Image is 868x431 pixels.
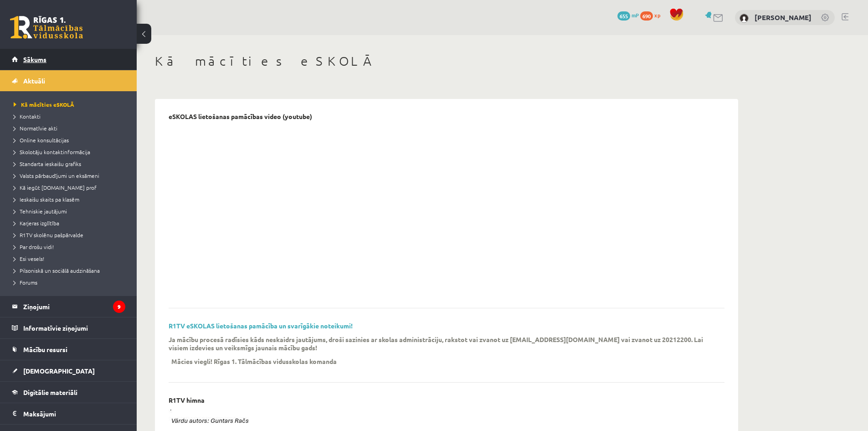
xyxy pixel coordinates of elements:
[12,317,125,338] a: Informatīvie ziņojumi
[14,243,54,250] span: Par drošu vidi!
[14,231,128,239] a: R1TV skolēnu pašpārvalde
[654,11,660,19] span: xp
[14,124,128,132] a: Normatīvie akti
[23,77,45,85] span: Aktuāli
[14,125,57,132] span: Normatīvie akti
[14,255,44,262] span: Esi vesels!
[14,148,90,156] span: Skolotāju kontaktinformācija
[23,345,67,353] span: Mācību resursi
[14,171,128,180] a: Valsts pārbaudījumi un eksāmeni
[23,367,95,375] span: [DEMOGRAPHIC_DATA]
[23,388,77,396] span: Digitālie materiāli
[14,136,128,144] a: Online konsultācijas
[155,53,738,69] h1: Kā mācīties eSKOLĀ
[14,219,59,227] span: Karjeras izglītība
[755,13,812,22] a: [PERSON_NAME]
[14,278,128,286] a: Forums
[14,231,83,239] span: R1TV skolēnu pašpārvalde
[640,11,665,19] a: 690 xp
[14,101,74,108] span: Kā mācīties eSKOLĀ
[12,49,125,70] a: Sākums
[14,196,79,203] span: Ieskaišu skaits pa klasēm
[14,267,100,274] span: Pilsoniskā un sociālā audzināšana
[14,100,128,109] a: Kā mācīties eSKOLĀ
[14,254,128,263] a: Esi vesels!
[169,113,312,120] p: eSKOLAS lietošanas pamācības video (youtube)
[171,357,212,365] p: Mācies viegli!
[169,322,353,330] a: R1TV eSKOLAS lietošanas pamācība un svarīgākie noteikumi!
[14,279,37,286] span: Forums
[14,148,128,156] a: Skolotāju kontaktinformācija
[14,266,128,275] a: Pilsoniskā un sociālā audzināšana
[12,70,125,91] a: Aktuāli
[12,382,125,403] a: Digitālie materiāli
[14,219,128,227] a: Karjeras izglītība
[14,136,69,144] span: Online konsultācijas
[14,195,128,203] a: Ieskaišu skaits pa klasēm
[214,357,337,365] p: Rīgas 1. Tālmācības vidusskolas komanda
[14,172,99,179] span: Valsts pārbaudījumi un eksāmeni
[23,55,46,63] span: Sākums
[617,11,630,21] span: 655
[14,208,67,215] span: Tehniskie jautājumi
[14,160,81,167] span: Standarta ieskaišu grafiks
[12,360,125,381] a: [DEMOGRAPHIC_DATA]
[640,11,653,21] span: 690
[632,11,639,19] span: mP
[113,301,125,313] i: 9
[740,14,749,23] img: Emīls Brakše
[23,296,125,317] legend: Ziņojumi
[12,339,125,360] a: Mācību resursi
[14,243,128,251] a: Par drošu vidi!
[12,403,125,424] a: Maksājumi
[617,11,639,19] a: 655 mP
[14,160,128,168] a: Standarta ieskaišu grafiks
[23,403,125,424] legend: Maksājumi
[14,113,41,120] span: Kontakti
[169,335,711,352] p: Ja mācību procesā radīsies kāds neskaidrs jautājums, droši sazinies ar skolas administrāciju, rak...
[14,184,97,191] span: Kā iegūt [DOMAIN_NAME] prof
[14,183,128,192] a: Kā iegūt [DOMAIN_NAME] prof
[10,16,83,39] a: Rīgas 1. Tālmācības vidusskola
[12,296,125,317] a: Ziņojumi9
[23,317,125,338] legend: Informatīvie ziņojumi
[14,112,128,120] a: Kontakti
[169,396,205,404] p: R1TV himna
[14,207,128,215] a: Tehniskie jautājumi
